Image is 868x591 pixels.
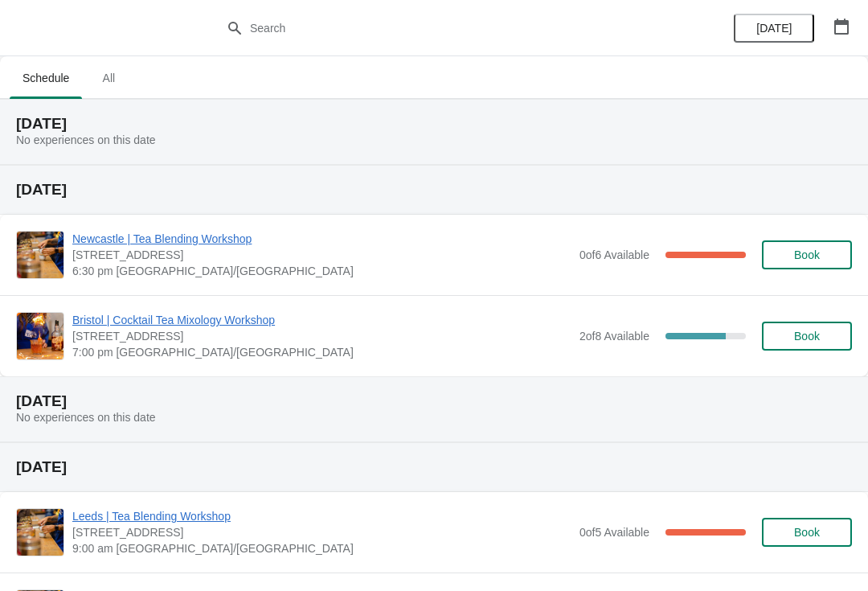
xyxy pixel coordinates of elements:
[72,524,571,540] span: [STREET_ADDRESS]
[10,64,82,92] span: Schedule
[72,231,571,247] span: Newcastle | Tea Blending Workshop
[579,526,649,539] span: 0 of 5 Available
[762,322,852,351] button: Book
[88,64,129,92] span: All
[579,330,649,343] span: 2 of 8 Available
[16,116,852,132] h2: [DATE]
[72,344,571,360] span: 7:00 pm [GEOGRAPHIC_DATA]/[GEOGRAPHIC_DATA]
[16,459,852,475] h2: [DATE]
[794,526,820,539] span: Book
[794,330,820,343] span: Book
[762,240,852,269] button: Book
[16,133,156,146] span: No experiences on this date
[72,540,571,556] span: 9:00 am [GEOGRAPHIC_DATA]/[GEOGRAPHIC_DATA]
[16,393,852,409] h2: [DATE]
[16,411,156,424] span: No experiences on this date
[72,328,571,344] span: [STREET_ADDRESS]
[72,508,571,524] span: Leeds | Tea Blending Workshop
[762,518,852,547] button: Book
[756,22,792,35] span: [DATE]
[17,232,63,278] img: Newcastle | Tea Blending Workshop | 123 Grainger Street, Newcastle upon Tyne, NE1 5AE | 6:30 pm E...
[579,248,649,261] span: 0 of 6 Available
[794,248,820,261] span: Book
[249,14,651,43] input: Search
[72,312,571,328] span: Bristol | Cocktail Tea Mixology Workshop
[17,313,63,359] img: Bristol | Cocktail Tea Mixology Workshop | 73 Park Street, Bristol BS1 5PB, UK | 7:00 pm Europe/L...
[16,182,852,198] h2: [DATE]
[72,263,571,279] span: 6:30 pm [GEOGRAPHIC_DATA]/[GEOGRAPHIC_DATA]
[17,509,63,556] img: Leeds | Tea Blending Workshop | Unit 42, Queen Victoria St, Victoria Quarter, Leeds, LS1 6BE | 9:...
[734,14,814,43] button: [DATE]
[72,247,571,263] span: [STREET_ADDRESS]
